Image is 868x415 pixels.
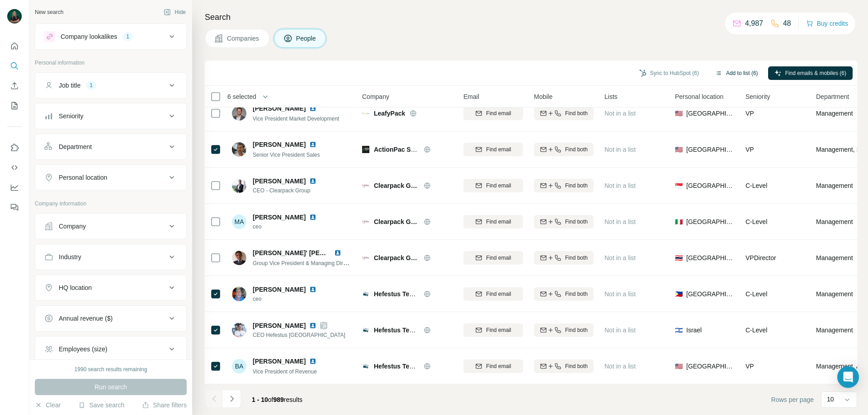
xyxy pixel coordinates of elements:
[35,8,63,16] div: New search
[253,140,306,149] span: [PERSON_NAME]
[816,109,853,118] span: Management
[362,146,369,153] img: Logo of ActionPac Scales AND Automation
[59,112,83,121] div: Seniority
[35,105,186,127] button: Seniority
[253,295,327,303] span: ceo
[7,179,22,196] button: Dashboard
[374,146,479,153] span: ActionPac Scales AND Automation
[59,81,80,90] div: Job title
[252,396,302,403] span: results
[604,110,636,117] span: Not in a list
[59,142,92,151] div: Department
[565,182,588,190] span: Find both
[253,104,306,113] span: [PERSON_NAME]
[309,141,316,148] img: LinkedIn logo
[675,92,723,101] span: Personal location
[745,218,767,225] span: C-Level
[604,254,636,261] span: Not in a list
[686,217,735,226] span: [GEOGRAPHIC_DATA]
[309,286,316,293] img: LinkedIn logo
[362,254,369,261] img: Logo of Clearpack Group
[675,326,683,335] span: 🇮🇱
[7,159,22,176] button: Use Surfe API
[205,11,857,23] h4: Search
[783,18,791,29] p: 48
[463,143,523,156] button: Find email
[35,246,186,268] button: Industry
[604,146,636,153] span: Not in a list
[157,5,192,19] button: Hide
[534,92,552,101] span: Mobile
[686,362,735,371] span: [GEOGRAPHIC_DATA]
[768,66,853,80] button: Find emails & mobiles (6)
[565,109,588,117] span: Find both
[604,290,636,298] span: Not in a list
[223,390,241,408] button: Navigate to next page
[253,223,327,231] span: ceo
[61,32,117,41] div: Company lookalikes
[35,167,186,188] button: Personal location
[675,145,683,154] span: 🇺🇸
[362,92,389,101] span: Company
[309,358,316,365] img: LinkedIn logo
[374,109,405,118] span: LeafyPack
[565,290,588,298] span: Find both
[816,253,853,262] span: Management
[7,140,22,156] button: Use Surfe on LinkedIn
[7,58,22,74] button: Search
[534,179,594,192] button: Find both
[686,253,735,262] span: [GEOGRAPHIC_DATA]
[745,92,770,101] span: Seniority
[604,218,636,225] span: Not in a list
[806,17,848,30] button: Buy credits
[816,326,853,335] span: Management
[565,145,588,154] span: Find both
[232,178,246,193] img: Avatar
[362,182,369,189] img: Logo of Clearpack Group
[374,326,454,334] span: Hefestus Technologies Ltd
[816,289,853,298] span: Management
[232,106,246,121] img: Avatar
[675,362,683,371] span: 🇺🇸
[463,107,523,120] button: Find email
[309,105,316,112] img: LinkedIn logo
[633,66,705,80] button: Sync to HubSpot (6)
[35,59,187,67] p: Personal information
[309,214,316,221] img: LinkedIn logo
[253,259,355,266] span: Group Vice President & Managing Director
[309,177,316,185] img: LinkedIn logo
[534,143,594,156] button: Find both
[268,396,274,403] span: of
[232,142,246,157] img: Avatar
[309,322,316,329] img: LinkedIn logo
[59,222,86,231] div: Company
[253,331,345,339] span: CEO Hefestus [GEOGRAPHIC_DATA]
[675,109,683,118] span: 🇺🇸
[463,359,523,373] button: Find email
[816,92,849,101] span: Department
[675,217,683,226] span: 🇮🇹
[534,251,594,265] button: Find both
[745,363,754,370] span: VP
[463,251,523,265] button: Find email
[362,363,369,370] img: Logo of Hefestus Technologies Ltd
[232,323,246,337] img: Avatar
[565,326,588,334] span: Find both
[816,181,853,190] span: Management
[534,323,594,337] button: Find both
[253,357,306,366] span: [PERSON_NAME]
[252,396,268,403] span: 1 - 10
[59,173,107,182] div: Personal location
[565,362,588,370] span: Find both
[675,253,683,262] span: 🇹🇭
[686,326,702,335] span: Israel
[785,69,846,77] span: Find emails & mobiles (6)
[486,290,511,298] span: Find email
[463,179,523,192] button: Find email
[59,345,107,354] div: Employees (size)
[7,9,22,23] img: Avatar
[486,109,511,117] span: Find email
[604,182,636,189] span: Not in a list
[709,66,764,80] button: Add to list (6)
[59,314,113,323] div: Annual revenue ($)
